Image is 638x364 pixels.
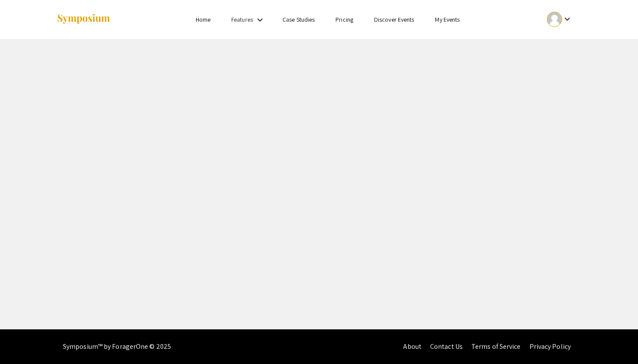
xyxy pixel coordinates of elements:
[471,342,521,351] a: Terms of Service
[63,329,171,364] div: Symposium™ by ForagerOne © 2025
[601,325,631,357] iframe: Chat
[529,342,571,351] a: Privacy Policy
[196,16,210,23] a: Home
[374,16,414,23] a: Discover Events
[403,342,421,351] a: About
[283,16,315,23] a: Case Studies
[335,16,353,23] a: Pricing
[430,342,463,351] a: Contact Us
[538,10,582,29] button: Expand account dropdown
[231,16,253,23] a: Features
[435,16,460,23] a: My Events
[255,15,265,25] mat-icon: Expand Features list
[562,14,572,24] mat-icon: Expand account dropdown
[56,13,111,25] img: Symposium by ForagerOne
